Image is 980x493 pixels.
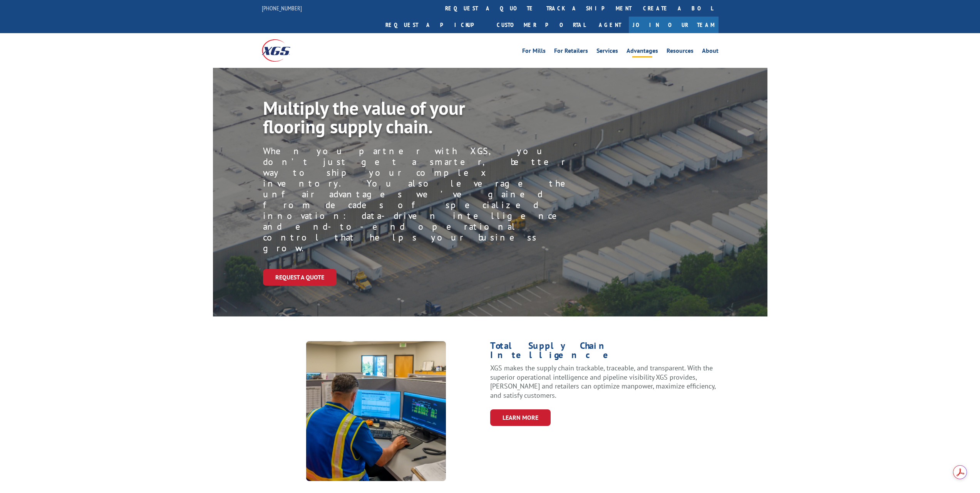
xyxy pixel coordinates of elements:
h1: Total Supply Chain Intelligence [490,341,719,363]
a: Request a Quote [263,269,337,286]
a: [PHONE_NUMBER] [262,4,302,12]
p: XGS makes the supply chain trackable, traceable, and transparent. With the superior operational i... [490,363,719,400]
a: Join Our Team [629,17,719,33]
a: Customer Portal [491,17,591,33]
a: Resources [667,48,694,56]
img: thumbnail [306,341,446,481]
a: Request a pickup [380,17,491,33]
a: About [702,48,719,56]
h1: Multiply the value of your flooring supply chain. [263,99,575,140]
a: For Mills [522,48,546,56]
a: Advantages [627,48,658,56]
a: LEARN MORE [490,409,551,426]
a: For Retailers [554,48,588,56]
p: When you partner with XGS, you don’t just get a smarter, better way to ship your complex inventor... [263,146,586,254]
a: Agent [591,17,629,33]
a: Services [596,48,618,56]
